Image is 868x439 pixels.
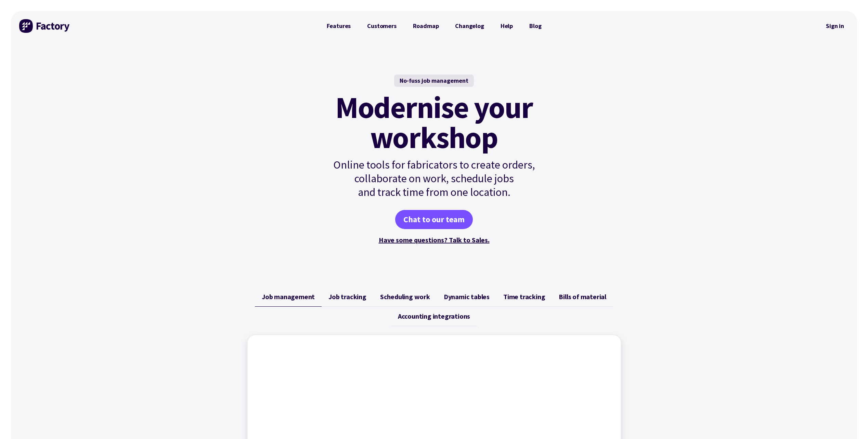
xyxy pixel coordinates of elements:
a: Chat to our team [395,210,473,229]
a: Roadmap [405,19,447,33]
a: Blog [521,19,549,33]
a: Sign in [821,18,849,34]
a: Help [492,19,521,33]
a: Features [319,19,359,33]
a: Changelog [447,19,492,33]
nav: Secondary Navigation [821,18,849,34]
nav: Primary Navigation [319,19,550,33]
span: Time tracking [503,293,545,301]
img: Factory [19,19,70,33]
span: Job tracking [328,293,366,301]
span: Accounting integrations [398,312,470,320]
p: Online tools for fabricators to create orders, collaborate on work, schedule jobs and track time ... [319,158,550,199]
span: Job management [262,293,315,301]
a: Customers [359,19,404,33]
div: No-fuss job management [394,75,474,87]
iframe: Chat Widget [834,406,868,439]
span: Bills of material [559,293,606,301]
span: Scheduling work [380,293,430,301]
a: Have some questions? Talk to Sales. [379,236,490,244]
mark: Modernise your workshop [335,92,533,152]
span: Dynamic tables [444,293,490,301]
